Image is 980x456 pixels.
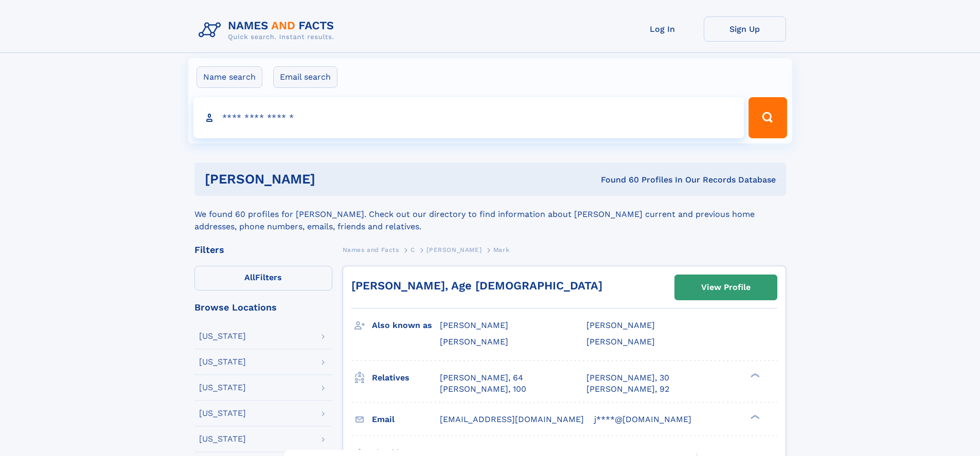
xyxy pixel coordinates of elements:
a: Names and Facts [343,243,399,256]
label: Name search [197,66,262,88]
span: All [244,272,255,282]
div: [US_STATE] [199,358,246,366]
div: [US_STATE] [199,332,246,340]
div: [US_STATE] [199,409,246,417]
a: [PERSON_NAME], 64 [440,372,523,384]
a: [PERSON_NAME], Age [DEMOGRAPHIC_DATA] [351,279,602,292]
span: [EMAIL_ADDRESS][DOMAIN_NAME] [440,414,584,424]
a: Log In [621,16,704,42]
label: Email search [273,66,337,88]
div: [US_STATE] [199,435,246,443]
input: search input [193,97,744,138]
h1: [PERSON_NAME] [205,173,458,186]
a: [PERSON_NAME], 100 [440,384,526,395]
span: C [411,246,415,253]
span: [PERSON_NAME] [586,320,655,330]
div: We found 60 profiles for [PERSON_NAME]. Check out our directory to find information about [PERSON... [194,196,786,233]
h3: Relatives [372,369,440,387]
div: Filters [194,245,332,254]
a: C [411,243,415,256]
a: [PERSON_NAME] [426,243,482,256]
h3: Email [372,411,440,428]
h3: Also known as [372,317,440,334]
a: Sign Up [704,16,786,42]
label: Filters [194,266,332,290]
div: [US_STATE] [199,384,246,392]
a: View Profile [675,275,777,300]
div: ❯ [748,413,760,420]
span: [PERSON_NAME] [440,320,508,330]
img: Logo Names and Facts [194,16,343,44]
div: Browse Locations [194,303,332,312]
span: [PERSON_NAME] [426,246,482,253]
a: [PERSON_NAME], 30 [586,372,669,384]
div: Found 60 Profiles In Our Records Database [458,174,776,186]
a: [PERSON_NAME], 92 [586,384,669,395]
button: Search Button [749,97,787,138]
div: View Profile [701,276,751,299]
div: ❯ [748,372,760,378]
span: [PERSON_NAME] [586,337,655,346]
span: Mark [493,246,509,253]
span: [PERSON_NAME] [440,337,508,346]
